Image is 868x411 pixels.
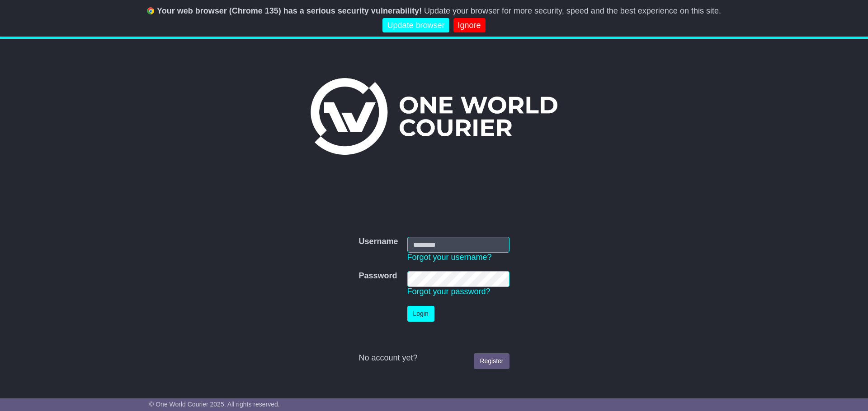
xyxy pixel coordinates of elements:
[474,353,509,369] a: Register
[407,253,492,262] a: Forgot your username?
[149,401,280,408] span: © One World Courier 2025. All rights reserved.
[424,6,721,15] span: Update your browser for more security, speed and the best experience on this site.
[359,271,397,281] label: Password
[359,353,509,363] div: No account yet?
[382,18,449,33] a: Update browser
[157,6,422,15] b: Your web browser (Chrome 135) has a serious security vulnerability!
[407,306,434,322] button: Login
[453,18,486,33] a: Ignore
[311,78,557,155] img: One World
[407,287,491,296] a: Forgot your password?
[359,237,398,247] label: Username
